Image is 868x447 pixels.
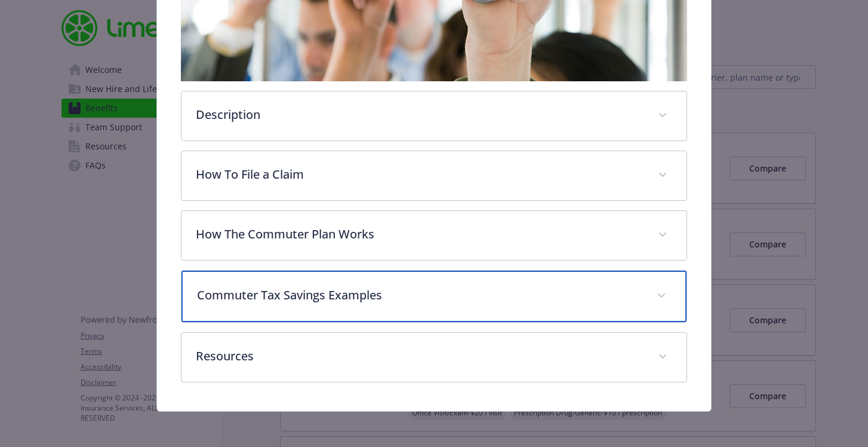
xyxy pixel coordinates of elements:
[196,225,644,243] p: How The Commuter Plan Works
[181,271,687,322] div: Commuter Tax Savings Examples
[181,211,687,260] div: How The Commuter Plan Works
[197,286,643,304] p: Commuter Tax Savings Examples
[181,151,687,200] div: How To File a Claim
[181,333,687,382] div: Resources
[196,106,644,124] p: Description
[196,166,644,183] p: How To File a Claim
[196,347,644,365] p: Resources
[181,91,687,140] div: Description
